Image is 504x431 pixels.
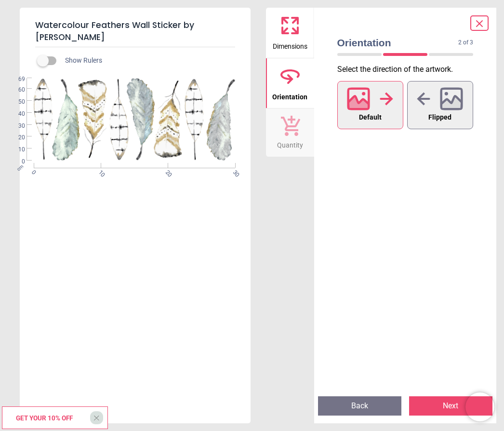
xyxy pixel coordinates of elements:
[43,55,251,67] div: Show Rulers
[7,86,25,94] span: 60
[7,146,25,154] span: 10
[15,163,24,172] span: cm
[359,111,382,124] span: Default
[7,134,25,142] span: 20
[337,36,459,50] span: Orientation
[428,111,451,124] span: Flipped
[35,15,235,47] h5: Watercolour Feathers Wall Sticker by [PERSON_NAME]
[337,64,481,75] p: Select the direction of the artwork .
[273,37,307,52] span: Dimensions
[277,136,303,150] span: Quantity
[318,396,401,416] button: Back
[465,392,494,421] iframe: Brevo live chat
[266,58,314,108] button: Orientation
[231,169,237,175] span: 30
[163,169,170,175] span: 20
[266,8,314,58] button: Dimensions
[7,98,25,106] span: 50
[337,81,403,129] button: Default
[272,88,307,102] span: Orientation
[266,108,314,157] button: Quantity
[29,169,36,175] span: 0
[7,158,25,166] span: 0
[7,75,25,83] span: 69
[7,122,25,130] span: 30
[7,110,25,118] span: 40
[96,169,103,175] span: 10
[458,39,473,47] span: 2 of 3
[409,396,492,416] button: Next
[407,81,473,129] button: Flipped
